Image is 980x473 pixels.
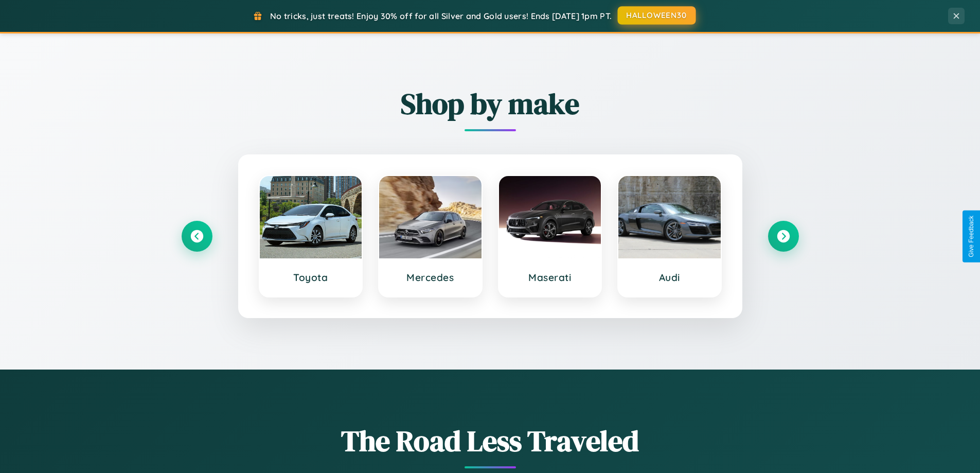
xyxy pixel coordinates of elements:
span: No tricks, just treats! Enjoy 30% off for all Silver and Gold users! Ends [DATE] 1pm PT. [270,11,612,21]
h1: The Road Less Traveled [182,421,799,461]
h2: Shop by make [182,84,799,124]
h3: Mercedes [389,271,471,284]
div: Give Feedback [968,216,975,257]
h3: Toyota [270,271,352,284]
h3: Audi [629,271,710,284]
h3: Maserati [509,271,591,284]
button: HALLOWEEN30 [618,6,696,25]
